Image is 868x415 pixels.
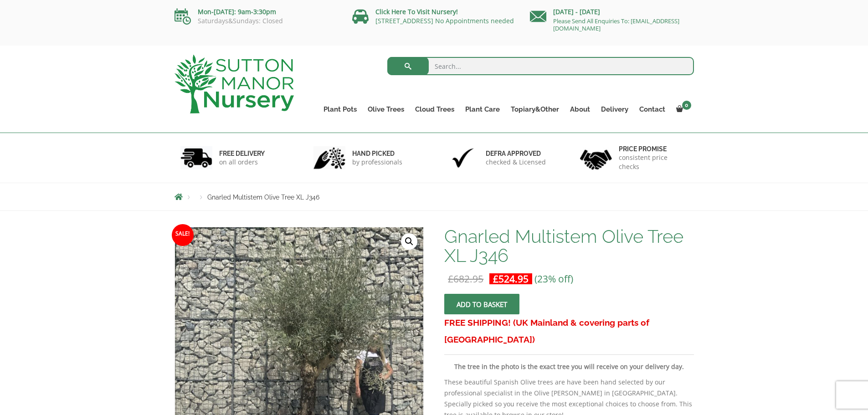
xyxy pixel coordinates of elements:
[375,16,514,25] a: [STREET_ADDRESS] No Appointments needed
[180,146,212,169] img: 1.jpg
[362,103,410,116] a: Olive Trees
[493,272,498,285] span: £
[219,149,265,158] h6: FREE DELIVERY
[410,103,460,116] a: Cloud Trees
[505,103,565,116] a: Topiary&Other
[553,17,679,32] a: Please Send All Enquiries To: [EMAIL_ADDRESS][DOMAIN_NAME]
[596,103,634,116] a: Delivery
[448,272,453,285] span: £
[401,233,417,250] a: View full-screen image gallery
[175,55,294,113] img: logo
[207,194,319,201] span: Gnarled Multistem Olive Tree XL J346
[565,103,596,116] a: About
[534,272,573,285] span: (23% off)
[634,103,671,116] a: Contact
[454,362,684,371] strong: The tree in the photo is the exact tree you will receive on your delivery day.
[671,103,694,116] a: 0
[619,153,688,171] p: consistent price checks
[682,101,691,110] span: 0
[175,17,339,25] p: Saturdays&Sundays: Closed
[175,6,339,17] p: Mon-[DATE]: 9am-3:30pm
[580,144,612,172] img: 4.jpg
[375,7,458,16] a: Click Here To Visit Nursery!
[318,103,362,116] a: Plant Pots
[352,158,402,167] p: by professionals
[444,294,519,314] button: Add to basket
[447,146,479,169] img: 3.jpg
[175,193,694,200] nav: Breadcrumbs
[460,103,505,116] a: Plant Care
[493,272,529,285] bdi: 524.95
[444,227,693,265] h1: Gnarled Multistem Olive Tree XL J346
[530,6,694,17] p: [DATE] - [DATE]
[219,158,265,167] p: on all orders
[313,146,345,169] img: 2.jpg
[172,224,194,246] span: Sale!
[387,57,694,75] input: Search...
[352,149,402,158] h6: hand picked
[619,145,688,153] h6: Price promise
[486,149,546,158] h6: Defra approved
[444,314,693,348] h3: FREE SHIPPING! (UK Mainland & covering parts of [GEOGRAPHIC_DATA])
[486,158,546,167] p: checked & Licensed
[448,272,483,285] bdi: 682.95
